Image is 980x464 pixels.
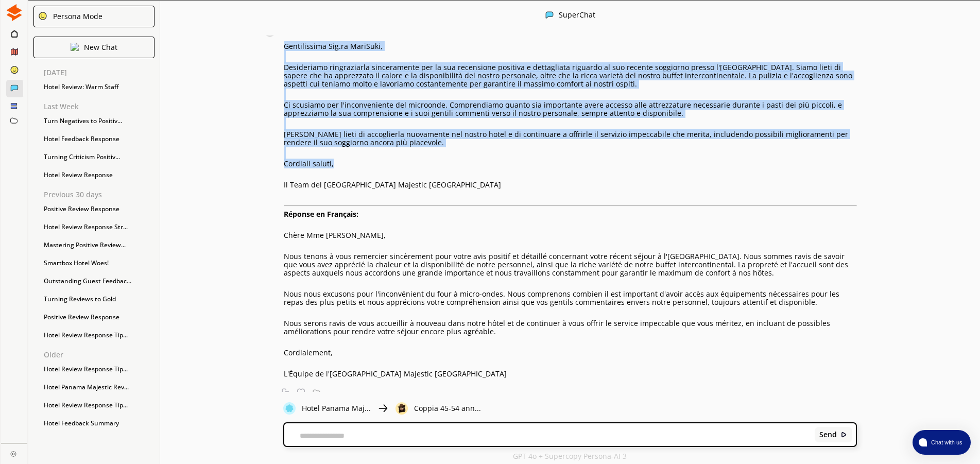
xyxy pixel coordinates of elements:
div: Positive Review Response [39,310,160,325]
span: Chat with us [927,438,965,446]
div: Positive Review Response [39,201,160,217]
div: Hotel Feedback Response [39,131,160,147]
p: [DATE] [44,68,160,77]
p: GPT 4o + Supercopy Persona-AI 3 [513,452,627,460]
p: Coppia 45-54 ann... [414,404,481,413]
img: Close [6,4,23,21]
div: Hotel Review: Warm Staff [39,79,160,95]
img: Save [313,388,320,396]
div: Hotel Review Response Tip... [39,362,160,377]
p: New Chat [84,43,117,51]
button: atlas-launcher [913,430,971,455]
p: Cordiali saluti, [284,160,857,168]
img: Copy [282,388,289,396]
p: Last Week [44,102,160,111]
div: Outstanding Guest Feedbac... [39,273,160,289]
div: SuperChat [559,11,595,21]
img: Close [283,402,296,415]
p: Gentilissima Sig.ra MariSuki, [284,42,857,50]
p: Cordialement, [284,349,857,357]
img: Close [10,451,16,457]
p: Chère Mme [PERSON_NAME], [284,231,857,239]
div: Hotel Review Response [39,167,160,183]
img: Close [840,431,848,438]
p: Ci scusiamo per l'inconveniente del microonde. Comprendiamo quanto sia importante avere accesso a... [284,101,857,117]
img: Close [38,11,47,21]
img: Favorite [297,388,305,396]
a: Close [1,443,27,461]
div: Persona Mode [49,12,102,21]
b: Send [819,431,837,439]
p: Desideriamo ringraziarla sinceramente per la sua recensione positiva e dettagliata riguardo al su... [284,63,857,88]
p: L'Équipe de l'[GEOGRAPHIC_DATA] Majestic [GEOGRAPHIC_DATA] [284,370,857,378]
div: Hotel Review Response Tip... [39,328,160,343]
img: Close [396,402,408,415]
div: Turning Criticism Positiv... [39,149,160,165]
p: Older [44,351,160,359]
p: Nous serons ravis de vous accueillir à nouveau dans notre hôtel et de continuer à vous offrir le ... [284,319,857,336]
div: Turn Negatives to Positiv... [39,113,160,129]
strong: Réponse en Français: [284,209,358,219]
div: Hotel Feedback Summary [39,416,160,431]
img: Close [71,43,79,51]
div: Turning Reviews to Gold [39,291,160,307]
div: Mastering Hotel Reviews [39,434,160,449]
img: Close [545,11,554,19]
p: Previous 30 days [44,191,160,199]
div: Smartbox Hotel Woes! [39,255,160,271]
p: Il Team del [GEOGRAPHIC_DATA] Majestic [GEOGRAPHIC_DATA] [284,181,857,189]
div: Hotel Review Response Str... [39,219,160,235]
div: Mastering Positive Review... [39,237,160,253]
p: Hotel Panama Maj... [302,404,371,413]
p: Nous nous excusons pour l'inconvénient du four à micro-ondes. Nous comprenons combien il est impo... [284,290,857,306]
img: Close [377,402,389,415]
div: Hotel Panama Majestic Rev... [39,380,160,395]
p: Nous tenons à vous remercier sincèrement pour votre avis positif et détaillé concernant votre réc... [284,252,857,277]
div: Hotel Review Response Tip... [39,398,160,413]
p: [PERSON_NAME] lieti di accoglierla nuovamente nel nostro hotel e di continuare a offrirle il serv... [284,130,857,147]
